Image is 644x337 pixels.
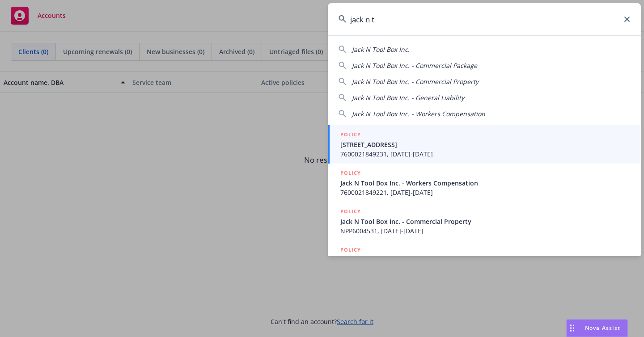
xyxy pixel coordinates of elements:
[340,188,630,197] span: 7600021849221, [DATE]-[DATE]
[352,45,410,54] span: Jack N Tool Box Inc.
[566,319,628,337] button: Nova Assist
[340,217,630,226] span: Jack N Tool Box Inc. - Commercial Property
[340,207,361,216] h5: POLICY
[352,61,477,70] span: Jack N Tool Box Inc. - Commercial Package
[328,125,641,164] a: POLICY[STREET_ADDRESS]7600021849231, [DATE]-[DATE]
[352,93,464,102] span: Jack N Tool Box Inc. - General Liability
[340,255,630,265] span: Jack N Tool Box Inc. - Commercial Property
[340,245,361,254] h5: POLICY
[340,226,630,236] span: NPP6004531, [DATE]-[DATE]
[328,164,641,202] a: POLICYJack N Tool Box Inc. - Workers Compensation7600021849221, [DATE]-[DATE]
[328,3,641,35] input: Search...
[340,149,630,159] span: 7600021849231, [DATE]-[DATE]
[328,240,641,279] a: POLICYJack N Tool Box Inc. - Commercial Property
[340,168,361,177] h5: POLICY
[352,110,485,118] span: Jack N Tool Box Inc. - Workers Compensation
[340,130,361,139] h5: POLICY
[567,320,578,337] div: Drag to move
[340,140,630,149] span: [STREET_ADDRESS]
[352,77,479,86] span: Jack N Tool Box Inc. - Commercial Property
[585,324,620,332] span: Nova Assist
[340,178,630,188] span: Jack N Tool Box Inc. - Workers Compensation
[328,202,641,240] a: POLICYJack N Tool Box Inc. - Commercial PropertyNPP6004531, [DATE]-[DATE]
